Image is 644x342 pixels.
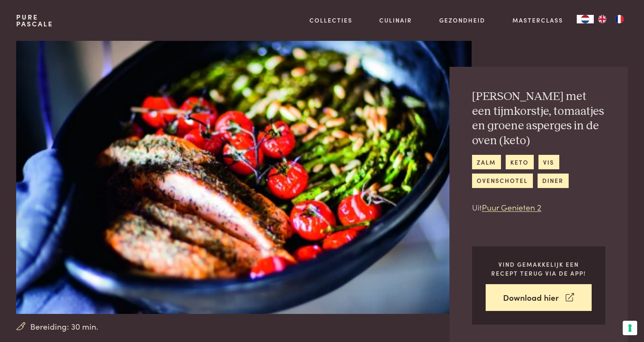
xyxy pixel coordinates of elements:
a: vis [538,155,559,169]
h2: [PERSON_NAME] met een tijmkorstje, tomaatjes en groene asperges in de oven (keto) [472,89,605,148]
a: Puur Genieten 2 [482,201,541,213]
p: Uit [472,201,605,214]
a: Download hier [486,284,592,311]
a: FR [611,15,628,23]
a: EN [594,15,611,23]
button: Uw voorkeuren voor toestemming voor trackingtechnologieën [623,321,637,335]
div: Language [577,15,594,23]
a: ovenschotel [472,174,533,188]
p: Vind gemakkelijk een recept terug via de app! [486,260,592,277]
a: Culinair [379,16,412,25]
a: diner [538,174,569,188]
a: PurePascale [16,14,53,27]
a: Gezondheid [439,16,485,25]
a: NL [577,15,594,23]
a: Masterclass [512,16,563,25]
ul: Language list [594,15,628,23]
span: Bereiding: 30 min. [30,320,98,333]
aside: Language selected: Nederlands [577,15,628,23]
a: Collecties [309,16,352,25]
img: Zalm met een tijmkorstje, tomaatjes en groene asperges in de oven (keto) [16,41,471,314]
a: keto [506,155,534,169]
a: zalm [472,155,501,169]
